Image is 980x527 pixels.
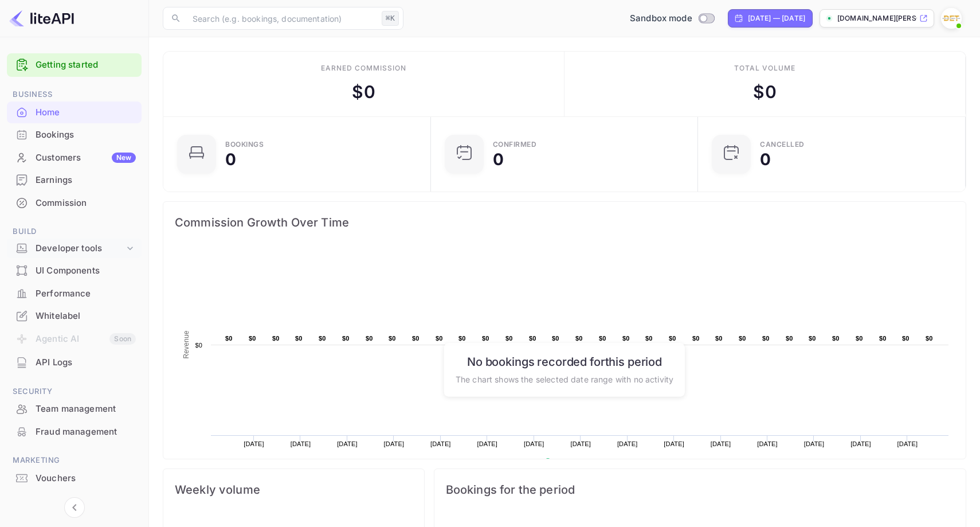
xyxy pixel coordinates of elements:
div: $ 0 [352,79,375,105]
div: Customers [36,151,136,165]
text: [DATE] [477,440,498,447]
text: $0 [482,335,489,342]
text: $0 [622,335,630,342]
text: $0 [926,335,933,342]
text: $0 [715,335,723,342]
div: ⌘K [382,11,399,26]
text: [DATE] [244,440,264,447]
p: [DOMAIN_NAME][PERSON_NAME]... [837,13,917,24]
div: [DATE] — [DATE] [748,13,805,24]
button: Collapse navigation [64,497,85,518]
text: [DATE] [664,440,684,447]
div: New [112,153,136,163]
text: $0 [342,335,350,342]
div: Team management [36,403,136,416]
div: 0 [225,151,236,167]
text: [DATE] [337,440,358,447]
div: API Logs [36,356,136,369]
div: Developer tools [7,239,142,259]
text: $0 [902,335,910,342]
div: Total volume [734,63,795,73]
div: Home [36,106,136,119]
text: $0 [692,335,700,342]
a: API Logs [7,352,142,373]
a: Team management [7,398,142,419]
text: $0 [552,335,559,342]
text: [DATE] [430,440,451,447]
text: [DATE] [897,440,918,447]
div: Switch to Production mode [625,12,719,25]
div: Fraud management [36,425,136,439]
text: $0 [412,335,420,342]
text: [DATE] [711,440,731,447]
text: $0 [249,335,256,342]
div: CustomersNew [7,147,142,169]
text: $0 [762,335,770,342]
h6: No bookings recorded for this period [456,354,673,368]
img: LiteAPI logo [9,9,74,28]
text: $0 [458,335,466,342]
p: The chart shows the selected date range with no activity [456,373,673,385]
a: Vouchers [7,467,142,489]
div: Bookings [36,128,136,142]
div: Vouchers [36,472,136,485]
text: [DATE] [524,440,544,447]
text: $0 [669,335,676,342]
div: Commission [7,192,142,214]
text: $0 [879,335,887,342]
text: $0 [809,335,816,342]
div: Whitelabel [36,310,136,323]
text: $0 [436,335,443,342]
text: $0 [645,335,653,342]
div: UI Components [36,264,136,278]
text: $0 [856,335,863,342]
text: $0 [786,335,793,342]
span: Business [7,88,142,101]
div: Performance [36,287,136,300]
a: Fraud management [7,421,142,442]
div: Performance [7,283,142,305]
div: Earned commission [321,63,406,73]
div: Team management [7,398,142,420]
span: Security [7,385,142,398]
input: Search (e.g. bookings, documentation) [186,7,377,30]
text: $0 [366,335,373,342]
text: [DATE] [804,440,825,447]
a: Bookings [7,124,142,145]
text: [DATE] [850,440,871,447]
div: $ 0 [753,79,776,105]
div: Bookings [7,124,142,146]
div: Confirmed [493,141,537,148]
span: Commission Growth Over Time [175,213,954,232]
text: $0 [739,335,746,342]
div: Bookings [225,141,264,148]
img: Aidan Mullins [942,9,961,28]
span: Sandbox mode [630,12,692,25]
div: Earnings [36,174,136,187]
text: $0 [225,335,233,342]
a: Earnings [7,169,142,190]
div: Commission [36,197,136,210]
text: [DATE] [617,440,638,447]
text: [DATE] [757,440,778,447]
span: Marketing [7,454,142,467]
text: $0 [195,342,202,349]
text: $0 [389,335,396,342]
text: [DATE] [291,440,311,447]
a: Home [7,102,142,123]
span: Build [7,225,142,238]
text: $0 [272,335,280,342]
span: Bookings for the period [446,481,954,499]
a: CustomersNew [7,147,142,168]
div: Getting started [7,53,142,77]
text: $0 [529,335,536,342]
div: Fraud management [7,421,142,443]
text: $0 [295,335,303,342]
text: $0 [599,335,606,342]
div: CANCELLED [760,141,805,148]
text: $0 [832,335,840,342]
div: Click to change the date range period [728,9,813,28]
a: Commission [7,192,142,213]
a: Getting started [36,58,136,72]
span: Weekly volume [175,481,413,499]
